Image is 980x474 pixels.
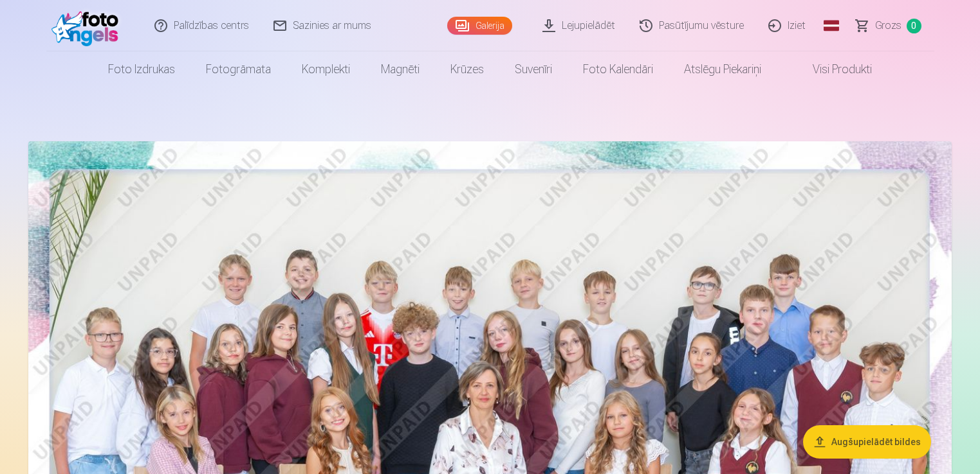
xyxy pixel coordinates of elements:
[286,51,365,87] a: Komplekti
[51,5,125,46] img: /fa1
[803,425,931,459] button: Augšupielādēt bildes
[568,51,669,87] a: Foto kalendāri
[447,17,512,35] a: Galerija
[190,51,286,87] a: Fotogrāmata
[907,19,921,33] span: 0
[875,18,901,33] span: Grozs
[669,51,777,87] a: Atslēgu piekariņi
[365,51,435,87] a: Magnēti
[93,51,190,87] a: Foto izdrukas
[499,51,568,87] a: Suvenīri
[777,51,887,87] a: Visi produkti
[435,51,499,87] a: Krūzes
